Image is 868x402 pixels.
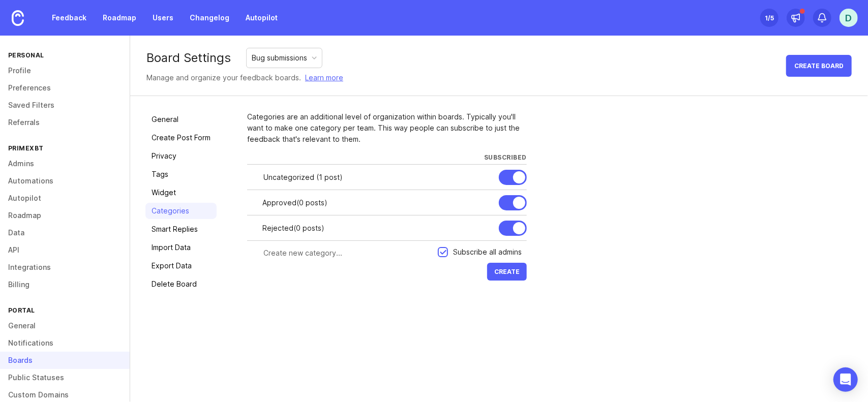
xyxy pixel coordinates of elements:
button: 1/5 [760,9,779,27]
div: 1 /5 [765,11,774,25]
a: General [145,111,217,128]
div: Rejected ( 0 posts ) [262,223,491,234]
div: Board Settings [146,52,231,64]
a: Smart Replies [145,221,217,237]
a: Widget [145,184,217,201]
div: Subscribe all admins [453,246,522,258]
a: Create Post Form [145,130,217,146]
div: Bug submissions [252,52,307,64]
a: Autopilot [240,9,284,27]
a: Users [146,9,179,27]
input: Create new category... [263,248,432,259]
a: Export Data [145,258,217,274]
div: Manage and organize your feedback boards. [146,72,343,83]
button: Create [487,263,527,281]
div: Approved ( 0 posts ) [262,197,491,208]
div: Categories are an additional level of organization within boards. Typically you'll want to make o... [247,111,527,145]
button: Create Board [786,55,852,77]
a: Delete Board [145,276,217,292]
div: Uncategorized ( 1 post ) [263,172,491,183]
span: Create [494,268,520,275]
a: Learn more [305,72,343,83]
div: Subscribed [484,153,527,162]
a: Privacy [145,148,217,164]
button: D [840,9,858,27]
a: Categories [145,203,217,219]
a: Roadmap [97,9,142,27]
span: Create Board [794,62,844,70]
a: Import Data [145,239,217,256]
img: Canny Home [12,10,24,26]
div: Open Intercom Messenger [833,367,858,392]
a: Tags [145,166,217,182]
a: Feedback [46,9,93,27]
a: Changelog [184,9,235,27]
